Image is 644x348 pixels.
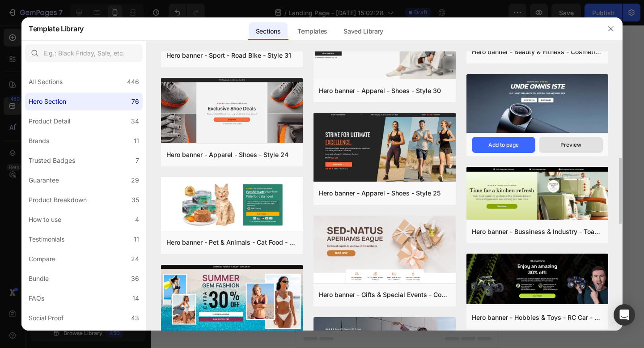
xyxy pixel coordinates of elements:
div: Hero banner - Gifts & Special Events - Cosmetic - Style 36 [319,289,450,300]
div: Hero banner - Sport - Road Bike - Style 31 [166,50,291,61]
div: Hero banner - Apparel - Shoes - Style 25 [319,188,441,199]
span: inspired by CRO experts [70,111,131,119]
div: 4 [135,214,139,225]
div: Hero banner - Pet & Animals - Cat Food - Style 42 [166,237,297,248]
div: Product Detail [29,116,70,127]
div: 76 [131,96,139,107]
span: then drag & drop elements [68,172,134,180]
input: E.g.: Black Friday, Sale, etc. [25,44,143,62]
h2: Template Library [29,17,84,40]
div: 14 [132,293,139,304]
div: Templates [290,22,335,40]
div: All Sections [29,76,63,87]
div: Generate layout [78,131,125,140]
div: Hero banner - Bussiness & Industry - Toaster - Style 41 [472,226,603,237]
div: How to use [29,214,61,225]
img: hr42.png [161,177,303,233]
div: Hero banner - Apparel - Shoes - Style 24 [166,149,288,160]
div: Hero banner - Hobbies & Toys - RC Car - Style 39 [472,312,603,323]
img: hr51.png [161,265,303,334]
div: Preview [560,141,581,149]
div: Choose templates [74,100,128,110]
img: thum5.png [314,216,455,285]
div: Open Intercom Messenger [614,304,635,326]
div: 36 [131,273,139,284]
div: Social Proof [29,313,64,323]
div: 43 [131,313,139,323]
span: from URL or image [77,142,125,150]
div: Hero banner - Beauty & Fitness - Cosmetic - Style 22 [472,47,603,57]
div: Testimonials [29,234,64,245]
div: Sections [249,22,288,40]
div: Bundle [29,273,49,284]
div: 29 [131,175,139,186]
span: Mobile ( 453 px) [62,4,101,13]
div: 7 [136,155,139,166]
div: Compare [29,254,55,264]
div: Saved Library [336,22,390,40]
div: 35 [131,195,139,205]
img: hr25.png [314,113,455,183]
div: Product Breakdown [29,195,87,205]
div: Hero banner - Apparel - Shoes - Style 30 [319,85,441,96]
img: hr41.png [466,167,608,221]
img: hr39.png [466,254,608,304]
div: Add blank section [74,161,129,170]
div: Add to page [488,141,519,149]
span: Add section [8,80,50,89]
div: 34 [131,116,139,127]
div: 24 [131,254,139,264]
img: hr24.png [161,78,303,145]
div: FAQs [29,293,44,304]
img: hr18.png [466,74,608,135]
div: 446 [127,76,139,87]
div: Brands [29,136,49,146]
div: Trusted Badges [29,155,75,166]
button: Preview [539,137,603,153]
div: Hero Section [29,96,66,107]
div: Guarantee [29,175,59,186]
div: 11 [134,234,139,245]
div: Drop element here [83,28,131,35]
div: 11 [134,136,139,146]
button: Add to page [472,137,536,153]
